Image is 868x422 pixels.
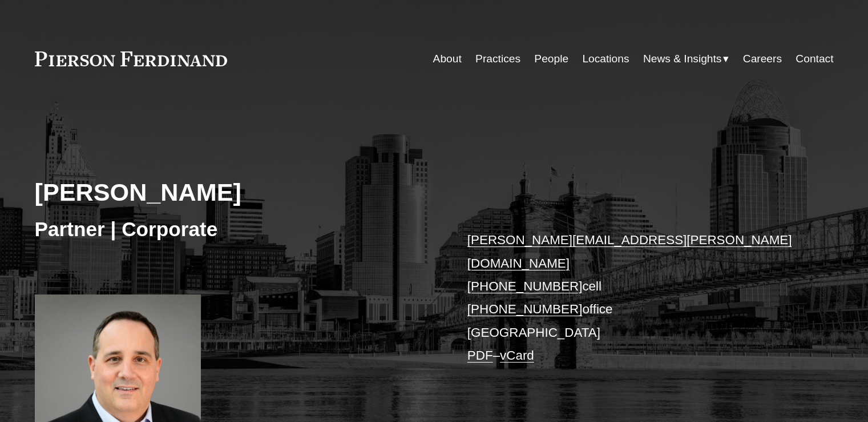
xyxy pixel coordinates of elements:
a: Locations [582,48,629,70]
a: People [534,48,568,70]
a: [PHONE_NUMBER] [467,302,583,316]
a: [PERSON_NAME][EMAIL_ADDRESS][PERSON_NAME][DOMAIN_NAME] [467,233,792,270]
a: PDF [467,348,493,363]
h2: [PERSON_NAME] [35,177,434,207]
a: Contact [796,48,833,70]
a: [PHONE_NUMBER] [467,279,583,293]
a: Careers [743,48,782,70]
a: About [433,48,462,70]
span: News & Insights [643,49,722,69]
p: cell office [GEOGRAPHIC_DATA] – [467,229,800,367]
a: vCard [500,348,534,363]
h3: Partner | Corporate [35,217,434,242]
a: Practices [475,48,520,70]
a: folder dropdown [643,48,729,70]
